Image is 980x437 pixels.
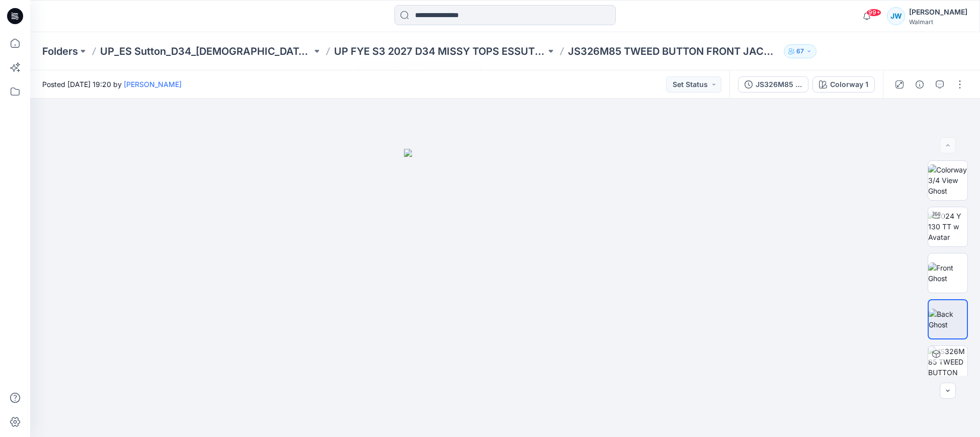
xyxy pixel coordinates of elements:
button: JS326M85 TWEED BUTTON FRONT JACKET [738,76,808,93]
button: Details [912,76,928,93]
img: Back Ghost [929,309,967,330]
div: [PERSON_NAME] [909,6,967,18]
a: UP_ES Sutton_D34_[DEMOGRAPHIC_DATA] Woven Tops [100,44,312,58]
div: JW [887,7,905,25]
p: JS326M85 TWEED BUTTON FRONT JACKET [568,44,780,58]
img: 2024 Y 130 TT w Avatar [928,211,967,242]
img: Colorway 3/4 View Ghost [928,164,967,196]
a: [PERSON_NAME] [124,80,182,89]
div: Colorway 1 [830,79,868,90]
span: Posted [DATE] 19:20 by [42,79,182,90]
img: JS326M85 TWEED BUTTON FRONT JACKET Colorway 1 [928,346,967,385]
p: 67 [796,46,804,57]
button: Colorway 1 [812,76,875,93]
div: JS326M85 TWEED BUTTON FRONT JACKET [756,79,802,90]
a: UP FYE S3 2027 D34 MISSY TOPS ESSUTTON [334,44,546,58]
img: Front Ghost [928,263,967,284]
div: Walmart [909,18,967,26]
a: Folders [42,44,78,58]
button: 67 [784,44,816,58]
span: 99+ [866,9,881,17]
